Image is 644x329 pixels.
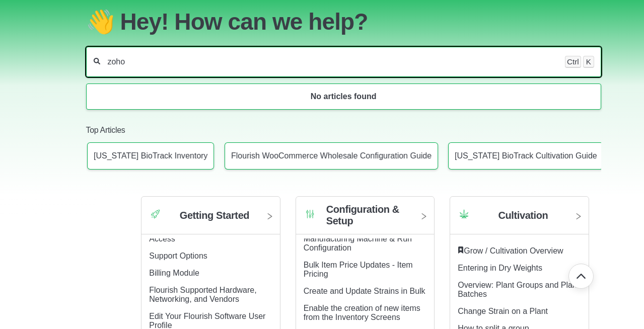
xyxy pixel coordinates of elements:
[455,151,597,160] p: [US_STATE] BioTrack Cultivation Guide
[458,281,579,298] a: Overview: Plant Groups and Plant Batches article
[180,210,249,221] h2: Getting Started
[448,142,603,170] a: Article: Connecticut BioTrack Cultivation Guide
[583,56,594,68] kbd: K
[304,261,413,278] a: Bulk Item Price Updates - Item Pricing article
[106,57,558,67] input: Help Me With...
[565,56,594,68] div: Keyboard shortcut for search
[304,304,420,321] a: Enable the creation of new items from the Inventory Screens article
[565,56,581,68] kbd: Ctrl
[86,8,601,35] h1: 👋 Hey! How can we help?
[87,142,214,170] a: Article: Connecticut BioTrack Inventory
[225,142,438,170] a: Article: Flourish WooCommerce Wholesale Configuration Guide
[458,246,581,256] div: ​
[149,286,256,303] a: Flourish Supported Hardware, Networking, and Vendors article
[304,287,425,295] a: Create and Update Strains in Bulk article
[311,92,377,101] span: No articles found
[86,84,601,110] section: Search results
[149,269,199,277] a: Billing Module article
[304,234,412,252] a: Manufacturing Machine & Run Configuration article
[296,204,434,234] a: Category icon Configuration & Setup
[458,208,470,220] img: Category icon
[304,208,316,220] img: Category icon
[87,92,601,101] div: Search hit
[86,125,601,136] h2: Top Articles
[149,252,207,260] a: Support Options article
[86,110,601,176] section: Top Articles
[450,204,589,234] a: Category icon Cultivation
[94,151,207,160] p: [US_STATE] BioTrack Inventory
[458,264,542,272] a: Entering in Dry Weights article
[458,307,548,315] a: Change Strain on a Plant article
[326,204,411,227] h2: Configuration & Setup
[231,151,432,160] p: Flourish WooCommerce Wholesale Configuration Guide
[458,246,464,254] svg: Featured
[568,264,594,289] button: Go back to top of document
[464,246,563,255] a: Grow / Cultivation Overview article
[141,204,279,234] a: Category icon Getting Started
[498,210,548,221] h2: Cultivation
[149,208,162,220] img: Category icon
